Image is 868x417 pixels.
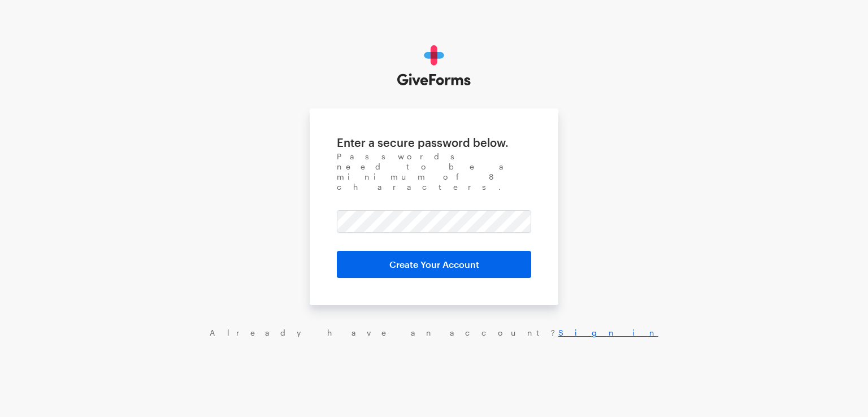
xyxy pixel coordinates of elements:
div: Passwords need to be a minimum of 8 characters. [337,151,531,192]
h1: Enter a secure password below. [337,136,531,149]
a: Sign in [558,328,658,337]
input: Create Your Account [337,251,531,278]
img: GiveForms [397,45,471,86]
div: Already have an account? [11,328,857,338]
